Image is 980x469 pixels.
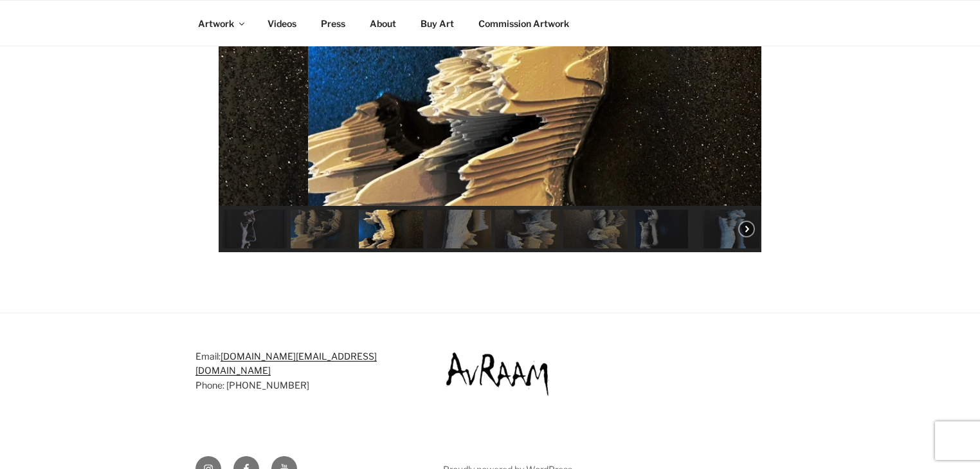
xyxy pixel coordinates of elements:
img: 5 [291,210,355,248]
nav: Top Menu [186,8,794,39]
a: Commission Artwork [467,8,580,39]
img: next arrow [738,221,755,237]
a: Press [309,8,356,39]
img: 4 [359,210,423,248]
p: Email: Phone: [PHONE_NUMBER] [195,349,408,392]
img: 1 [563,210,628,248]
img: 3 [427,210,491,248]
a: Videos [256,8,307,39]
a: Buy Art [409,8,465,39]
img: 2 [495,210,559,248]
a: Artwork [186,8,254,39]
a: About [358,8,407,39]
a: [DOMAIN_NAME][EMAIL_ADDRESS][DOMAIN_NAME] [195,351,377,376]
img: iso-2 [700,210,764,248]
aside: Footer [195,331,785,456]
img: iso-1 [631,210,696,248]
img: stare-shop-front [222,210,287,248]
